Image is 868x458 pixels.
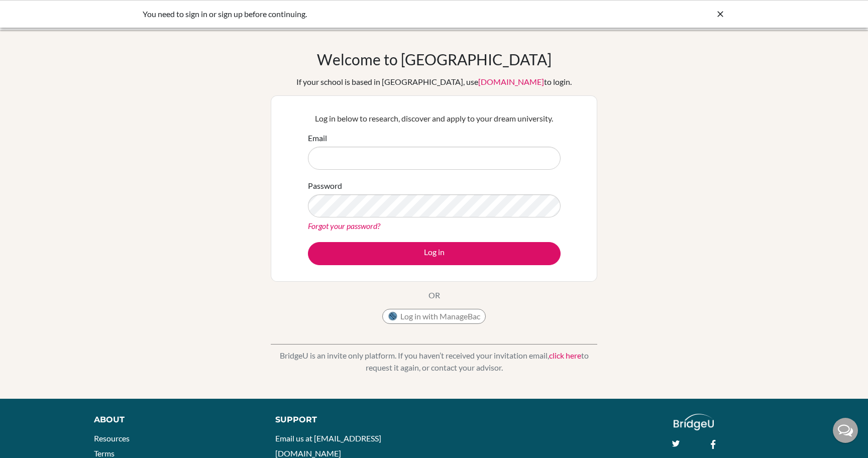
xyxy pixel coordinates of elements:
[308,221,380,231] a: Forgot your password?
[317,50,552,68] h1: Welcome to [GEOGRAPHIC_DATA]
[478,77,544,86] a: [DOMAIN_NAME]
[271,350,597,374] p: BridgeU is an invite only platform. If you haven’t received your invitation email, to request it ...
[308,132,327,144] label: Email
[296,76,572,88] div: If your school is based in [GEOGRAPHIC_DATA], use to login.
[428,289,440,301] p: OR
[549,351,581,360] a: click here
[308,180,342,192] label: Password
[382,309,486,324] button: Log in with ManageBac
[94,414,253,426] div: About
[143,8,575,20] div: You need to sign in or sign up before continuing.
[674,414,714,430] img: logo_white@2x-f4f0deed5e89b7ecb1c2cc34c3e3d731f90f0f143d5ea2071677605dd97b5244.png
[275,433,381,458] a: Email us at [EMAIL_ADDRESS][DOMAIN_NAME]
[308,242,561,265] button: Log in
[275,414,423,426] div: Support
[94,448,115,458] a: Terms
[308,112,561,125] p: Log in below to research, discover and apply to your dream university.
[94,433,130,443] a: Resources
[23,7,44,16] span: Help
